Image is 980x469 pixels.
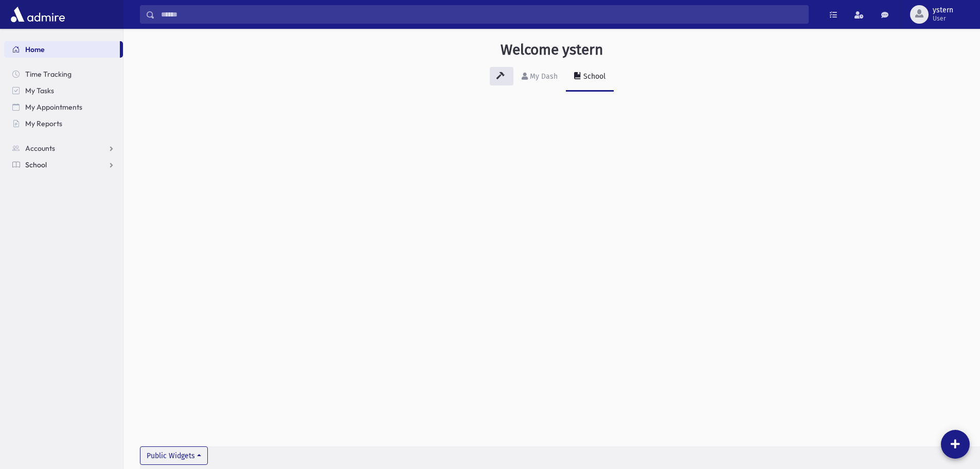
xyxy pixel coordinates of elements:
[528,72,558,81] div: My Dash
[933,14,953,23] span: User
[140,446,208,465] button: Public Widgets
[4,157,123,173] a: School
[25,119,62,128] span: My Reports
[25,45,45,54] span: Home
[25,144,55,153] span: Accounts
[25,70,72,79] span: Time Tracking
[25,102,82,112] span: My Appointments
[155,5,808,24] input: Search
[4,140,123,157] a: Accounts
[501,41,603,59] h3: Welcome ystern
[25,160,47,169] span: School
[513,63,566,92] a: My Dash
[566,63,614,92] a: School
[933,6,953,14] span: ystern
[4,41,120,58] a: Home
[581,72,605,81] div: School
[25,86,54,95] span: My Tasks
[8,4,67,25] img: AdmirePro
[4,99,123,115] a: My Appointments
[4,82,123,99] a: My Tasks
[4,115,123,132] a: My Reports
[4,66,123,82] a: Time Tracking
